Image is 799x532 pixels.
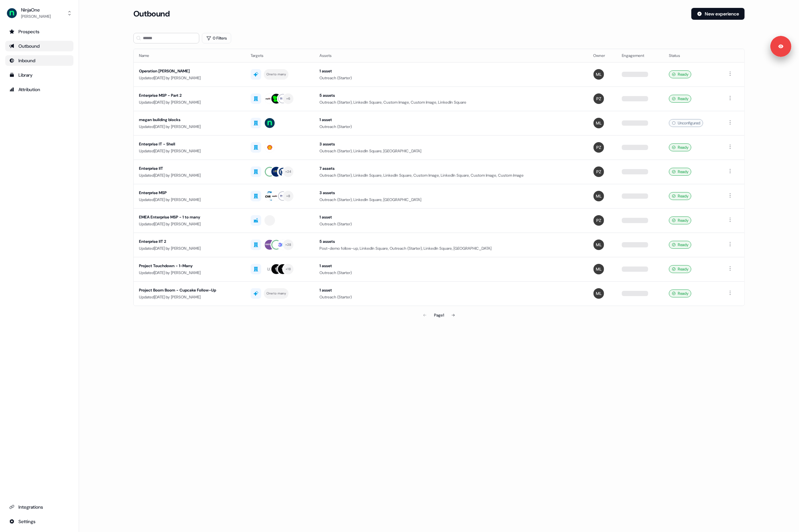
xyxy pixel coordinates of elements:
div: Library [9,72,69,78]
div: 5 assets [319,92,583,99]
div: 1 asset [319,287,583,293]
th: Engagement [617,49,664,62]
div: Outreach (Starter) [319,221,583,227]
div: megan building blocks [139,116,240,123]
div: Outreach (Starter), LinkedIn Square, [GEOGRAPHIC_DATA] [319,196,583,203]
div: + 24 [285,169,291,175]
div: Enterprise IIT 2 [139,238,240,245]
div: Ready [669,95,691,103]
th: Targets [245,49,314,62]
div: Outreach (Starter), LinkedIn Square, Custom Image, Custom Image, LinkedIn Square [319,99,583,106]
a: Go to outbound experience [5,41,73,51]
div: Updated [DATE] by [PERSON_NAME] [139,148,240,154]
th: Owner [588,49,617,62]
div: Attribution [9,86,69,93]
div: [PERSON_NAME] [21,13,51,20]
div: Settings [9,518,69,525]
div: One to many [266,291,286,296]
div: Ready [669,216,691,224]
div: Post-demo follow-up, LinkedIn Square, Outreach (Starter), LinkedIn Square, [GEOGRAPHIC_DATA] [319,245,583,252]
div: Updated [DATE] by [PERSON_NAME] [139,269,240,276]
div: Integrations [9,504,69,510]
img: Megan [593,191,604,201]
img: Petra [593,142,604,153]
div: 3 assets [319,141,583,147]
div: Enterprise MSP [139,190,240,196]
div: Operation [PERSON_NAME] [139,68,240,74]
div: Unconfigured [669,119,703,127]
div: 1 asset [319,214,583,220]
div: Ready [669,143,691,151]
th: Name [134,49,245,62]
a: Go to integrations [5,502,73,512]
div: + 8 [286,193,290,199]
div: Ready [669,241,691,249]
div: Ready [669,168,691,176]
div: Updated [DATE] by [PERSON_NAME] [139,294,240,300]
div: Outreach (Starter) [319,294,583,300]
div: NinjaOne [21,7,51,13]
a: Go to attribution [5,84,73,95]
a: Go to integrations [5,516,73,527]
div: 7 assets [319,165,583,172]
div: One to many [266,71,286,77]
div: Enterprise MSP - Part 2 [139,92,240,99]
img: Petra [593,93,604,104]
div: + 18 [286,266,291,272]
div: + 28 [285,242,291,248]
img: Petra [593,166,604,177]
div: Ready [669,192,691,200]
div: Updated [DATE] by [PERSON_NAME] [139,196,240,203]
div: EMEA Enterprise MSP - 1 to many [139,214,240,220]
img: Megan [593,69,604,80]
img: Megan [593,118,604,128]
img: Megan [593,288,604,299]
a: Go to prospects [5,26,73,37]
div: Ready [669,265,691,273]
button: NinjaOne[PERSON_NAME] [5,5,73,21]
div: Page 1 [434,312,444,318]
div: Project Boom Boom - Cupcake Follow-Up [139,287,240,293]
a: Go to Inbound [5,55,73,66]
div: Outreach (Starter), LinkedIn Square, LinkedIn Square, Custom Image, LinkedIn Square, Custom Image... [319,172,583,179]
button: New experience [691,8,745,20]
div: Outreach (Starter) [319,123,583,130]
div: Updated [DATE] by [PERSON_NAME] [139,99,240,106]
button: 0 Filters [202,33,231,43]
div: Enterprise IIT [139,165,240,172]
div: Prospects [9,28,69,35]
th: Assets [314,49,588,62]
div: Updated [DATE] by [PERSON_NAME] [139,75,240,81]
div: 1 asset [319,263,583,269]
div: Inbound [9,57,69,64]
div: Outreach (Starter) [319,75,583,81]
div: Enterprise IT - Shell [139,141,240,147]
div: Updated [DATE] by [PERSON_NAME] [139,172,240,179]
div: Outreach (Starter), LinkedIn Square, [GEOGRAPHIC_DATA] [319,148,583,154]
div: Ready [669,70,691,78]
div: Outreach (Starter) [319,269,583,276]
div: 1 asset [319,116,583,123]
th: Status [664,49,721,62]
div: Outbound [9,43,69,49]
div: 1 asset [319,68,583,74]
div: + 6 [286,96,290,102]
img: Megan [593,240,604,250]
img: Petra [593,215,604,226]
div: Project Touchdown - 1-Many [139,263,240,269]
div: 3 assets [319,190,583,196]
div: Ready [669,290,691,297]
div: 5 assets [319,238,583,245]
div: Updated [DATE] by [PERSON_NAME] [139,221,240,227]
div: Updated [DATE] by [PERSON_NAME] [139,245,240,252]
img: Megan [593,264,604,274]
h3: Outbound [133,9,170,19]
a: Go to templates [5,70,73,80]
div: Updated [DATE] by [PERSON_NAME] [139,123,240,130]
div: LO [267,266,272,272]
